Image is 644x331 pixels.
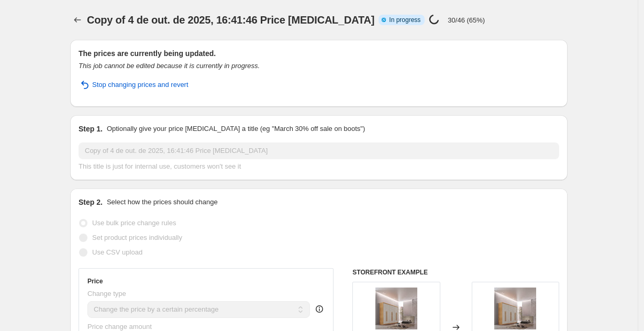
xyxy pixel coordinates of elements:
h3: Price [87,277,103,285]
button: Stop changing prices and revert [72,76,195,93]
input: 30% off holiday sale [79,142,559,159]
div: help [314,304,325,314]
span: In progress [389,16,420,24]
p: Optionally give your price [MEDICAL_DATA] a title (eg "March 30% off sale on boots") [107,124,365,134]
h2: Step 2. [79,197,103,207]
h2: Step 1. [79,124,103,134]
h2: The prices are currently being updated. [79,48,559,59]
span: Change type [87,290,126,297]
span: Stop changing prices and revert [92,80,188,90]
img: HAWAII-6-PTS-IMBUIA-OFF-scaled_80x.jpg [375,288,417,329]
i: This job cannot be edited because it is currently in progress. [79,62,260,70]
img: HAWAII-6-PTS-IMBUIA-OFF-scaled_80x.jpg [494,288,536,329]
span: Copy of 4 de out. de 2025, 16:41:46 Price [MEDICAL_DATA] [87,14,374,26]
span: Use bulk price change rules [92,219,176,227]
button: Price change jobs [70,13,85,27]
span: Set product prices individually [92,234,182,241]
h6: STOREFRONT EXAMPLE [352,268,559,277]
p: 30/46 (65%) [448,16,485,24]
span: Use CSV upload [92,248,142,256]
span: Price change amount [87,323,152,330]
span: This title is just for internal use, customers won't see it [79,162,241,170]
p: Select how the prices should change [107,197,218,207]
